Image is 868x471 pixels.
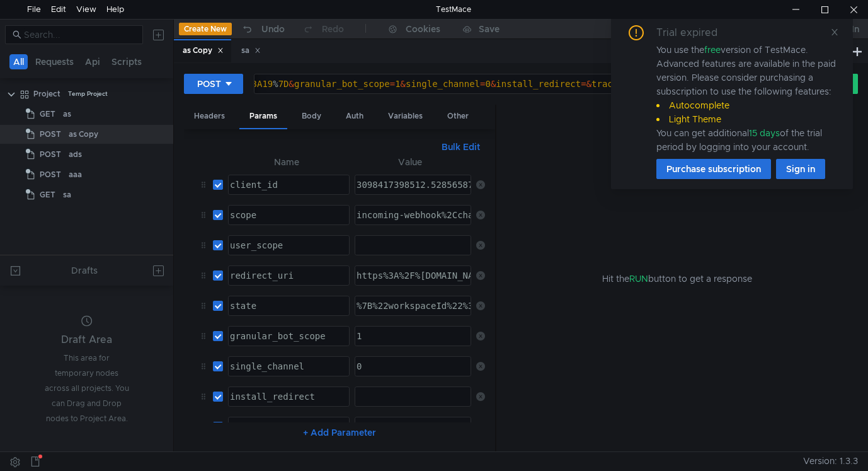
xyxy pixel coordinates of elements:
button: Scripts [108,54,146,69]
div: Cookies [406,21,440,37]
div: Undo [261,21,285,37]
div: Trial expired [656,25,733,40]
button: All [9,54,28,69]
li: Autocomplete [656,98,838,112]
div: Params [239,105,287,129]
div: Auth [336,105,374,128]
div: as Copy [69,125,98,144]
div: Save [479,25,500,33]
div: Redo [322,21,344,37]
div: as Copy [183,44,224,57]
button: Undo [232,20,294,38]
div: Variables [378,105,433,128]
div: Headers [184,105,235,128]
div: Drafts [71,263,98,278]
button: POST [184,74,243,94]
input: Search... [24,28,135,42]
span: GET [40,185,55,204]
div: ads [69,145,82,164]
span: Hit the button to get a response [602,272,752,286]
button: Redo [294,20,353,38]
div: You can get additional of the trial period by logging into your account. [656,126,838,154]
div: aaa [69,165,82,184]
span: free [704,44,721,55]
button: Requests [31,54,77,69]
span: GET [40,105,55,124]
li: Light Theme [656,112,838,126]
div: Temp Project [68,84,108,103]
span: Version: 1.3.3 [803,452,858,470]
div: sa [63,185,71,204]
th: Value [350,154,471,170]
button: + Add Parameter [298,425,381,440]
button: Bulk Edit [437,139,485,154]
span: POST [40,125,61,144]
button: Create New [179,23,232,35]
span: POST [40,165,61,184]
span: 15 days [749,127,780,139]
button: Purchase subscription [656,159,771,179]
button: Sign in [776,159,825,179]
button: Api [81,54,104,69]
span: RUN [629,273,648,284]
div: Other [437,105,479,128]
div: as [63,105,71,124]
th: Name [223,154,349,170]
div: You use the version of TestMace. Advanced features are available in the paid version. Please cons... [656,43,838,154]
div: sa [241,44,261,57]
div: Body [292,105,331,128]
div: POST [197,77,221,91]
div: Project [33,84,60,103]
span: POST [40,145,61,164]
